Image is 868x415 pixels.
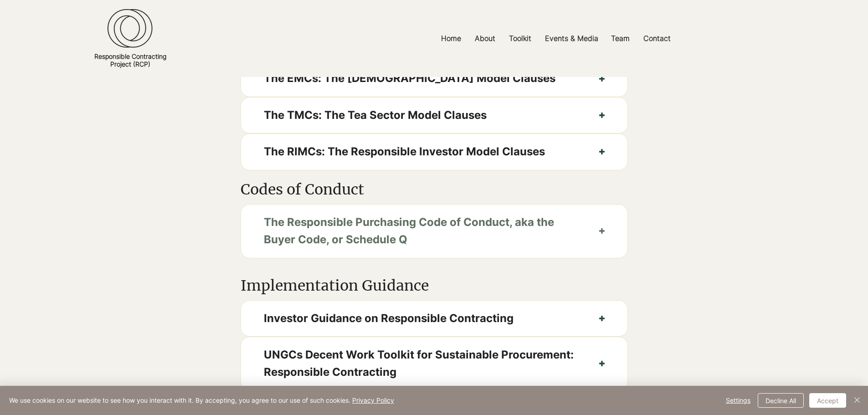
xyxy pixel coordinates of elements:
[502,28,538,49] a: Toolkit
[470,28,500,49] p: About
[437,28,466,49] p: Home
[264,70,576,87] span: The EMCs: The [DEMOGRAPHIC_DATA] Model Clauses
[852,395,863,405] img: Close
[9,396,394,405] span: We use cookies on our website to see how you interact with it. By accepting, you agree to our use...
[241,61,627,96] button: The EMCs: The [DEMOGRAPHIC_DATA] Model Clauses
[241,277,429,295] span: Implementation Guidance
[538,28,604,49] a: Events & Media
[264,214,576,249] span: The Responsible Purchasing Code of Conduct, aka the Buyer Code, or Schedule Q
[94,52,166,68] a: Responsible ContractingProject (RCP)
[264,107,576,124] span: The TMCs: The Tea Sector Model Clauses
[540,28,603,49] p: Events & Media
[809,393,846,408] button: Accept
[241,134,627,169] button: The RIMCs: The Responsible Investor Model Clauses
[352,396,394,404] a: Privacy Policy
[604,28,637,49] a: Team
[241,337,627,390] button: UNGCs Decent Work Toolkit for Sustainable Procurement: Responsible Contracting
[637,28,678,49] a: Contact
[241,97,627,133] button: The TMCs: The Tea Sector Model Clauses
[504,28,536,49] p: Toolkit
[606,28,634,49] p: Team
[264,346,576,381] span: UNGCs Decent Work Toolkit for Sustainable Procurement: Responsible Contracting
[264,310,576,327] span: Investor Guidance on Responsible Contracting
[468,28,502,49] a: About
[434,28,468,49] a: Home
[241,180,364,199] span: Codes of Conduct
[852,393,863,408] button: Close
[639,28,675,49] p: Contact
[758,393,804,408] button: Decline All
[241,205,627,258] button: The Responsible Purchasing Code of Conduct, aka the Buyer Code, or Schedule Q
[264,143,576,160] span: The RIMCs: The Responsible Investor Model Clauses
[324,28,787,49] nav: Site
[726,394,750,407] span: Settings
[241,301,627,336] button: Investor Guidance on Responsible Contracting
